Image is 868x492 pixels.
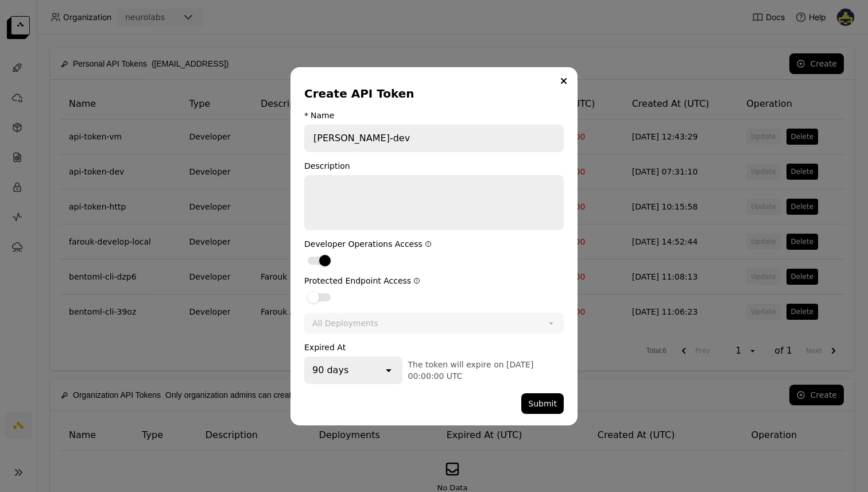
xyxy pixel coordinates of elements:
svg: open [547,319,556,328]
span: The token will expire on [DATE] 00:00:00 UTC [408,360,534,381]
div: Create API Token [304,86,559,102]
div: 90 days [312,363,348,377]
div: Expired At [304,343,564,352]
div: Developer Operations Access [304,239,564,249]
button: Close [557,74,571,88]
input: Selected All Deployments. [379,317,381,329]
div: Name [311,111,334,120]
div: Description [304,161,564,171]
svg: open [383,365,394,376]
div: dialog [290,67,578,425]
div: Protected Endpoint Access [304,276,564,285]
button: Submit [521,393,564,414]
div: All Deployments [312,317,378,329]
